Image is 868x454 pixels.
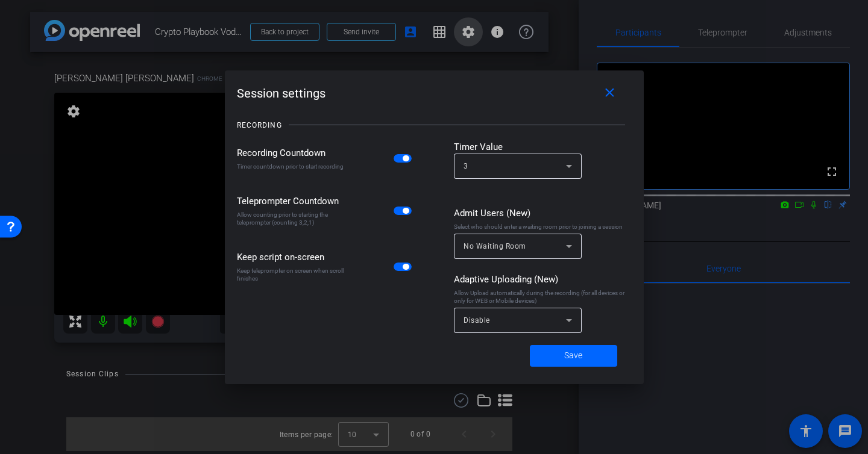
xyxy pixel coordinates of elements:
div: Admit Users (New) [454,207,632,220]
div: Recording Countdown [237,146,348,160]
div: Timer Value [454,140,632,154]
div: RECORDING [237,119,282,131]
div: Select who should enter a waiting room prior to joining a session [454,223,632,231]
div: Session settings [237,82,632,104]
span: 3 [464,162,468,170]
span: Save [564,349,582,362]
button: Save [530,345,617,367]
div: Keep script on-screen [237,250,348,264]
openreel-title-line: RECORDING [237,110,632,140]
span: Disable [464,316,490,325]
div: Timer countdown prior to start recording [237,163,348,170]
div: Allow Upload automatically during the recording (for all devices or only for WEB or Mobile devices) [454,289,632,305]
span: No Waiting Room [464,242,526,250]
div: Keep teleprompter on screen when scroll finishes [237,267,348,282]
div: Adaptive Uploading (New) [454,273,632,286]
mat-icon: close [602,86,617,101]
div: Allow counting prior to starting the teleprompter (counting 3,2,1) [237,211,348,226]
div: Teleprompter Countdown [237,194,348,208]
